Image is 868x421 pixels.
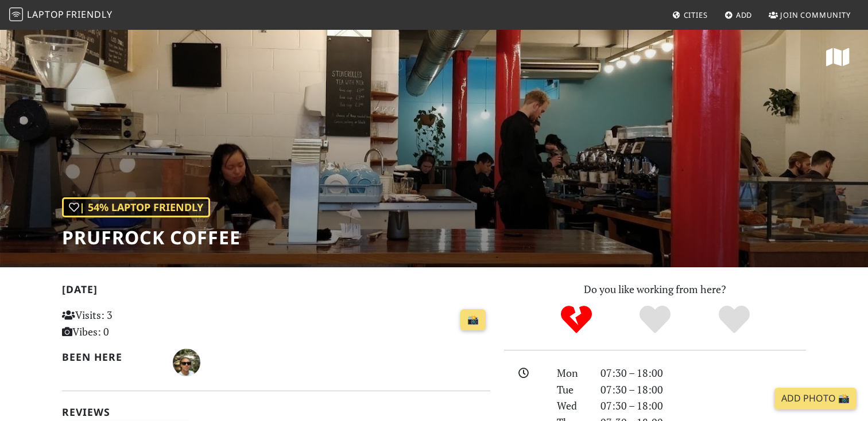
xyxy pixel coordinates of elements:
span: Add [736,10,753,20]
span: Laptop [27,8,64,21]
span: Join Community [780,10,851,20]
span: Friendly [66,8,112,21]
img: LaptopFriendly [9,7,23,21]
div: Mon [550,365,594,381]
span: Gabriele [173,354,200,368]
p: Visits: 3 Vibes: 0 [62,307,196,340]
a: LaptopFriendly LaptopFriendly [9,5,113,25]
a: Add Photo 📸 [774,388,857,410]
div: No [537,304,616,336]
a: Join Community [764,5,855,25]
h2: Been here [62,351,159,363]
img: 2706-gabriele.jpg [173,349,200,376]
div: Tue [550,381,594,398]
div: 07:30 – 18:00 [594,397,813,414]
div: Yes [615,304,695,336]
div: Definitely! [695,304,774,336]
a: 📸 [460,309,486,331]
div: | 54% Laptop Friendly [62,197,210,217]
a: Add [720,5,757,25]
div: 07:30 – 18:00 [594,381,813,398]
div: 07:30 – 18:00 [594,365,813,381]
div: Wed [550,397,594,414]
a: Cities [668,5,712,25]
h2: Reviews [62,406,490,418]
span: Cities [684,10,708,20]
p: Do you like working from here? [504,281,806,298]
h1: Prufrock Coffee [62,227,241,248]
h2: [DATE] [62,283,490,300]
